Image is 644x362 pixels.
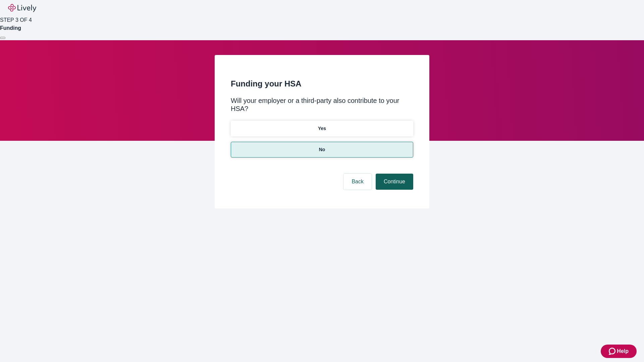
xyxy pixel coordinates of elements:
[231,121,413,136] button: Yes
[617,347,629,355] span: Help
[231,142,413,158] button: No
[343,174,372,190] button: Back
[8,4,36,12] img: Lively
[376,174,413,190] button: Continue
[231,78,413,90] h2: Funding your HSA
[319,146,325,153] p: No
[609,347,617,355] svg: Zendesk support icon
[231,97,413,113] div: Will your employer or a third-party also contribute to your HSA?
[318,125,326,132] p: Yes
[601,345,637,358] button: Zendesk support iconHelp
